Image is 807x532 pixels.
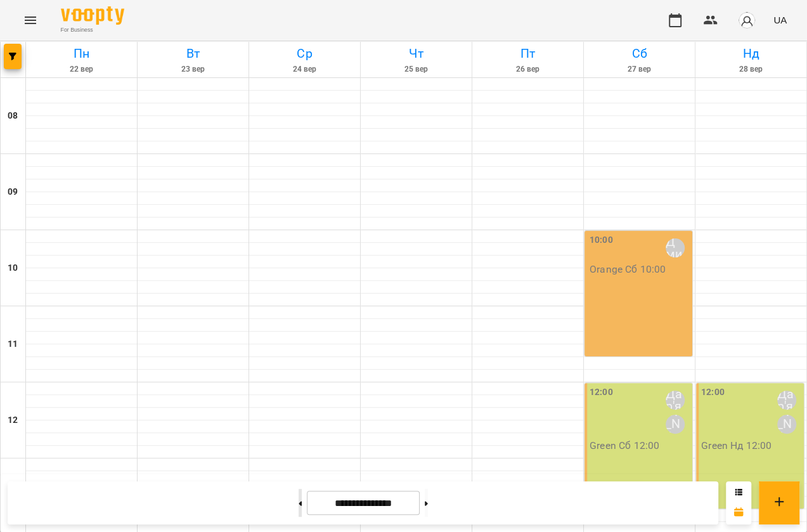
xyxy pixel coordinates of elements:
[474,63,581,75] h6: 26 вер
[768,8,792,32] button: UA
[251,44,358,63] h6: Ср
[777,391,796,410] div: Дар'я
[590,440,659,451] p: Green Сб 12:00
[586,44,693,63] h6: Сб
[61,26,124,34] span: For Business
[8,109,18,123] h6: 08
[139,44,247,63] h6: Вт
[701,386,725,399] label: 12:00
[697,44,804,63] h6: Нд
[586,63,693,75] h6: 27 вер
[28,63,135,75] h6: 22 вер
[8,337,18,351] h6: 11
[590,264,666,275] p: Orange Сб 10:00
[666,238,685,257] div: Скок Дмитро
[28,44,135,63] h6: Пн
[701,440,771,451] p: Green Нд 12:00
[251,63,358,75] h6: 24 вер
[139,63,247,75] h6: 23 вер
[8,413,18,427] h6: 12
[666,391,685,410] div: Дар'я
[697,63,804,75] h6: 28 вер
[363,44,470,63] h6: Чт
[666,415,685,434] div: Максим
[590,233,613,247] label: 10:00
[773,13,787,27] span: UA
[15,5,46,36] button: Menu
[61,6,124,25] img: Voopty Logo
[363,63,470,75] h6: 25 вер
[777,415,796,434] div: Максим
[474,44,581,63] h6: Пт
[8,261,18,275] h6: 10
[8,185,18,199] h6: 09
[738,11,756,29] img: avatar_s.png
[590,386,613,399] label: 12:00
